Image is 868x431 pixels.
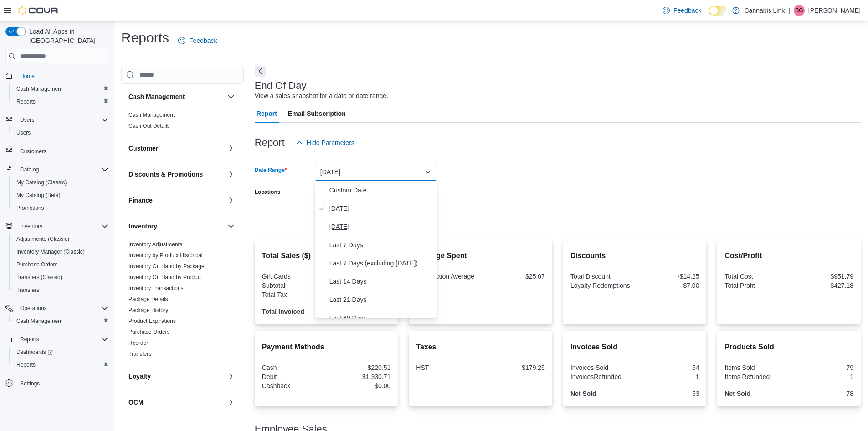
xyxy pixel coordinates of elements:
a: Purchase Orders [128,329,170,335]
span: Transfers (Classic) [13,272,108,283]
div: View a sales snapshot for a date or date range. [255,91,388,101]
span: Users [13,127,108,138]
div: $1,330.71 [328,373,390,380]
span: Home [16,70,108,81]
div: $427.18 [791,282,853,289]
div: Loyalty Redemptions [570,282,633,289]
h1: Reports [121,29,169,47]
button: Discounts & Promotions [128,170,224,179]
span: Adjustments (Classic) [13,234,108,244]
div: 78 [791,390,853,397]
button: Inventory [2,220,112,233]
button: My Catalog (Beta) [9,189,112,202]
button: Catalog [16,164,42,175]
a: Transfers (Classic) [13,272,66,283]
span: Inventory [20,223,42,230]
div: -$7.00 [637,282,699,289]
span: Purchase Orders [128,328,170,336]
a: Inventory Manager (Classic) [13,246,88,257]
span: Cash Management [13,316,108,327]
div: 1 [791,373,853,380]
button: Reports [9,358,112,371]
span: Dashboards [16,348,53,356]
p: Cannabis Link [744,5,785,16]
a: Package Details [128,296,168,302]
span: Users [16,129,31,136]
button: Inventory [226,221,236,232]
span: Catalog [20,166,39,173]
a: Cash Management [13,83,66,94]
span: Inventory by Product Historical [128,252,203,259]
a: Inventory Adjustments [128,241,182,248]
button: Transfers [9,284,112,296]
a: Reports [13,96,39,107]
button: Next [255,66,266,77]
a: Cash Management [13,316,66,327]
label: Date Range [255,166,287,174]
strong: Total Invoiced [262,308,304,315]
button: Cash Management [226,91,236,102]
span: Transfers (Classic) [16,274,62,281]
div: 54 [637,364,699,371]
a: Transfers [128,351,151,357]
h2: Discounts [570,250,699,261]
span: Cash Management [13,83,108,94]
span: Load All Apps in [GEOGRAPHIC_DATA] [26,27,108,45]
span: Last 14 Days [329,276,433,287]
button: Home [2,69,112,82]
span: Inventory Manager (Classic) [13,246,108,257]
button: Transfers (Classic) [9,271,112,284]
h2: Average Spent [416,250,545,261]
div: Smriti Garg [794,5,805,16]
button: [DATE] [315,163,437,181]
span: Operations [20,305,47,312]
button: Operations [16,303,51,314]
span: Feedback [189,36,217,45]
span: Inventory Manager (Classic) [16,248,85,255]
p: | [788,5,790,16]
a: Inventory Transactions [128,285,184,291]
span: [DATE] [329,221,433,232]
span: Inventory Transactions [128,285,184,292]
h2: Products Sold [724,342,853,353]
a: Product Expirations [128,318,176,324]
button: Reports [9,95,112,108]
h3: End Of Day [255,80,307,91]
a: Home [16,71,38,82]
button: Users [16,114,38,125]
span: Customers [16,145,108,157]
div: Total Tax [262,291,324,298]
span: Last 7 Days [329,239,433,250]
span: Promotions [16,204,44,212]
span: My Catalog (Beta) [13,190,108,201]
button: Operations [2,302,112,315]
div: Total Cost [724,273,787,280]
div: 53 [637,390,699,397]
span: Report [257,104,277,123]
span: Last 30 Days [329,312,433,323]
strong: Net Sold [724,390,750,397]
span: SG [795,5,803,16]
span: Adjustments (Classic) [16,235,69,243]
div: Items Refunded [724,373,787,380]
a: Users [13,127,34,138]
h2: Taxes [416,342,545,353]
a: Feedback [175,31,221,50]
button: Inventory Manager (Classic) [9,245,112,258]
span: Reports [20,336,39,343]
span: Inventory [16,221,108,232]
div: Total Profit [724,282,787,289]
span: Users [20,116,34,124]
h3: Customer [128,144,158,153]
label: Locations [255,188,281,196]
div: Gift Cards [262,273,324,280]
div: Cashback [262,382,324,389]
a: My Catalog (Classic) [13,177,71,188]
span: Cash Management [16,317,62,325]
h3: Report [255,137,285,148]
button: Inventory [16,221,46,232]
span: Inventory On Hand by Package [128,263,205,270]
h2: Invoices Sold [570,342,699,353]
a: Dashboards [9,346,112,358]
div: Items Sold [724,364,787,371]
